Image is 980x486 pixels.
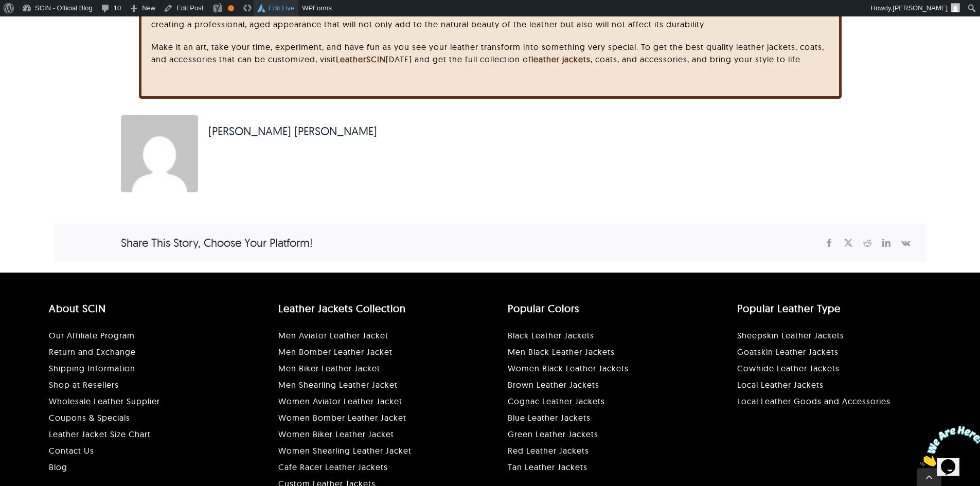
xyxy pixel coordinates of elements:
a: Vk [896,236,916,249]
a: Leather Jacket Size Chart [49,429,151,439]
a: Black Leather Jackets [508,330,594,340]
a: Contact Us [49,445,94,456]
a: Wholesale Leather Supplier [49,396,160,406]
p: is an art that can make any leather product a unique, timeless work. With the help of the steps p... [151,6,828,30]
a: Cafe Racer Leather Jackets [278,462,388,472]
a: Green Leather Jackets [508,429,598,439]
a: About SCIN [49,302,106,315]
a: LeatherSCIN [336,54,386,64]
div: OK [228,5,234,11]
span: 1 [4,4,8,13]
a: Sheepskin Leather Jackets [737,330,844,340]
a: Blue Leather Jackets [508,412,591,423]
a: Women Black Leather Jackets [508,363,629,373]
a: Tan Leather Jackets [508,462,587,472]
a: Men Aviator Leather Jacket [278,330,388,340]
a: Men Black Leather Jackets [508,347,615,357]
img: Samantha Leonie [121,115,198,192]
a: Popular Leather Type [737,302,841,315]
a: Local Leather Goods and Accessories [737,396,890,406]
a: Return and Exchange [49,347,136,357]
a: Facebook [820,236,839,249]
a: Cognac Leather Jackets [508,396,605,406]
a: Men Shearling Leather Jacket [278,380,398,390]
a: Reddit [858,236,877,249]
a: Men Biker Leather Jacket [278,363,380,373]
a: X [839,236,858,249]
img: Chat attention grabber [4,4,68,45]
a: Shipping Information [49,363,135,373]
a: leather jackets [531,54,591,64]
a: Women Aviator Leather Jacket [278,396,402,406]
a: Popular Colors [508,302,579,315]
a: Shop at Resellers [49,380,119,390]
iframe: chat widget [916,422,980,471]
a: Women Shearling Leather Jacket [278,445,412,456]
span: [PERSON_NAME] [893,4,948,12]
a: Goatskin Leather Jackets [737,347,839,357]
a: Men Bomber Leather Jacket [278,347,393,357]
a: Local Leather Jackets [737,380,824,390]
a: Leather Jackets Collection [278,302,406,315]
a: Coupons & Specials [49,412,130,423]
a: Women Biker Leather Jacket [278,429,394,439]
a: LinkedIn [877,236,896,249]
a: Brown Leather Jackets [508,380,599,390]
a: Red Leather Jackets [508,445,589,456]
p: Make it an art, take your time, experiment, and have fun as you see your leather transform into s... [151,41,828,65]
h4: Share This Story, Choose Your Platform! [121,235,313,251]
a: Women Bomber Leather Jacket [278,412,406,423]
span: [PERSON_NAME] [PERSON_NAME] [208,123,377,140]
a: Cowhide Leather Jackets [737,363,840,373]
a: Blog [49,462,67,472]
a: Our Affiliate Program [49,330,135,340]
